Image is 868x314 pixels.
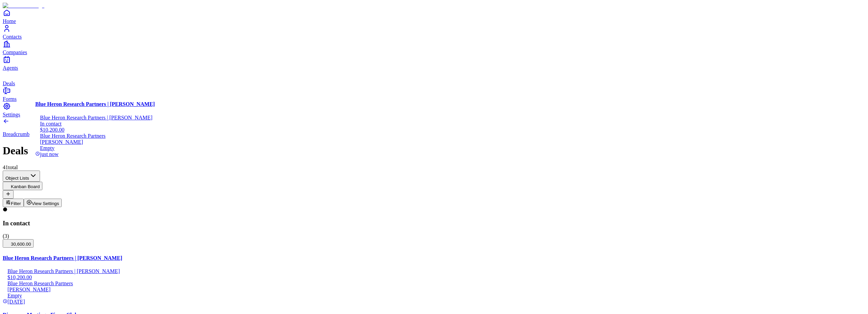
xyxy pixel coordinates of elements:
h4: Blue Heron Research Partners | [PERSON_NAME] [35,101,155,107]
h1: Deals [3,144,865,157]
span: ( 3 ) [3,233,9,239]
div: [PERSON_NAME] [35,139,155,145]
div: just now [35,151,155,157]
span: View Settings [32,201,59,206]
a: Contacts [3,24,865,40]
div: Blue Heron Research Partners | [PERSON_NAME] [35,115,155,121]
button: Kanban Board [3,182,42,190]
div: $10,200.00 [3,274,865,281]
div: Blue Heron Research Partners [35,133,155,139]
span: Contacts [3,34,22,40]
span: Empty [7,293,22,298]
p: Breadcrumb [3,131,865,137]
div: $10,200.00 [35,127,155,133]
a: Blue Heron Research Partners | [PERSON_NAME]Blue Heron Research Partners | [PERSON_NAME]$10,200.0... [3,255,865,305]
div: [PERSON_NAME] [3,287,865,293]
span: Filter [11,201,21,206]
button: Filter [3,199,24,207]
div: Blue Heron Research Partners [3,281,865,287]
button: View Settings [24,199,62,207]
img: Item Brain Logo [3,3,44,9]
a: Blue Heron Research Partners | [PERSON_NAME]Blue Heron Research Partners | [PERSON_NAME]In contac... [35,101,155,157]
a: Home [3,9,865,24]
a: Breadcrumb [3,120,865,137]
a: Companies [3,40,865,55]
span: Settings [3,112,20,117]
a: Settings [3,102,865,117]
span: Companies [3,49,27,55]
a: Forms [3,87,865,102]
div: Blue Heron Research Partners | [PERSON_NAME] [3,268,865,274]
span: Home [3,18,16,24]
span: Forms [3,96,17,102]
div: In contact [35,121,155,127]
span: Agents [3,65,18,71]
a: deals [3,71,865,86]
div: 41 total [3,164,865,171]
span: Deals [3,81,15,86]
h3: In contact [3,220,865,227]
h4: Blue Heron Research Partners | [PERSON_NAME] [3,255,865,261]
span: 30,600.00 [5,242,31,247]
div: [DATE] [3,299,865,305]
a: Agents [3,55,865,71]
span: Empty [40,145,55,151]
